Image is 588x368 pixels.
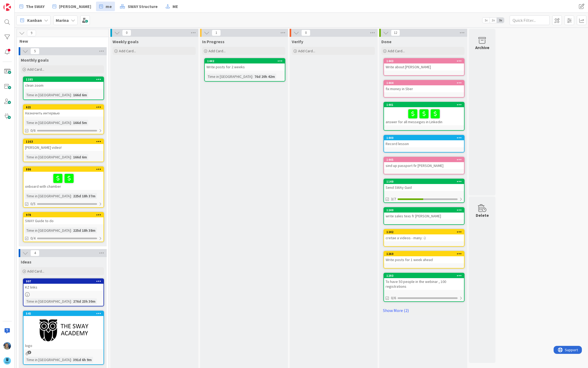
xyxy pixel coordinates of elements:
span: 0/6 [391,295,396,301]
div: 1260 [386,252,464,256]
div: Time in [GEOGRAPHIC_DATA] [206,74,252,79]
div: 1443 [384,59,464,63]
div: 1293 [384,273,464,278]
img: avatar [3,357,11,365]
div: Time in [GEOGRAPHIC_DATA] [25,92,71,98]
span: ME [173,3,178,10]
span: Ideas [21,259,31,265]
div: 997 [26,279,103,283]
span: Weekly goals [113,39,139,44]
div: 978SWAY Guide to do [23,213,103,224]
span: New [19,38,102,44]
div: Archive [475,44,489,51]
div: clean zoom [23,82,103,89]
div: 225d 18h 38m [72,227,97,233]
span: [PERSON_NAME] [59,3,91,10]
div: 1444 [386,81,464,85]
div: 1140Send SWAy Guid [384,179,464,191]
div: Send SWAy Guid [384,184,464,191]
span: Monthly goals [21,57,49,63]
div: 276d 23h 30m [72,298,97,304]
div: 1443 [386,59,464,63]
div: Time in [GEOGRAPHIC_DATA] [25,298,71,304]
div: 1240 [386,208,464,212]
div: answer for all messeges in Linkedin [384,107,464,125]
div: 545logo [23,311,103,349]
span: Add Card... [209,49,226,53]
span: 0 [122,30,131,36]
img: Visit kanbanzone.com [3,3,11,11]
div: SWAY Guide to do [23,217,103,224]
div: 1445 [384,157,464,162]
input: Quick Filter... [510,15,550,25]
div: 1185clean zoom [23,77,103,89]
div: 1442 [205,59,285,63]
div: sind up passport fir [PERSON_NAME] [384,162,464,169]
div: 166d 6m [72,92,88,98]
div: logo [23,342,103,349]
div: Time in [GEOGRAPHIC_DATA] [25,193,71,199]
span: 4 [30,250,39,256]
div: 1163[PERSON_NAME] video! [23,139,103,151]
span: 3x [497,18,504,23]
div: [PERSON_NAME] video! [23,144,103,151]
span: : [71,92,72,98]
span: 0/5 [30,201,35,207]
div: 166d 6m [72,154,88,160]
div: 1140 [384,179,464,184]
span: : [71,357,72,363]
div: 1260 [384,251,464,256]
div: Time in [GEOGRAPHIC_DATA] [25,154,71,160]
div: write sales texs fr [PERSON_NAME] [384,213,464,219]
div: 1140 [386,180,464,183]
div: Write posts for 1 week ahead [384,256,464,263]
div: 545 [26,312,103,315]
div: 1441 [384,102,464,107]
div: 1240 [384,208,464,213]
span: Done [381,39,391,44]
div: 621 [26,105,103,109]
div: Time in [GEOGRAPHIC_DATA] [25,120,71,126]
div: 621 [23,105,103,110]
div: 886 [26,167,103,171]
div: 1293 [386,274,464,278]
div: 886 [23,167,103,172]
div: 1445sind up passport fir [PERSON_NAME] [384,157,464,169]
div: 1445 [386,158,464,162]
a: ME [162,2,181,11]
div: 978 [23,213,103,217]
div: 1163 [23,139,103,144]
div: 1240write sales texs fr [PERSON_NAME] [384,208,464,219]
div: 1163 [26,140,103,143]
span: Add Card... [27,67,44,72]
span: 12 [391,30,400,36]
span: : [252,74,253,79]
span: Add Card... [119,49,136,53]
div: Write about [PERSON_NAME] [384,63,464,70]
div: 545 [23,311,103,316]
div: 1293To have 50 people in the webinar , 100 registrations [384,273,464,290]
a: SWAY Structure [117,2,161,11]
span: 1x [482,18,490,23]
a: The SWAY [16,2,48,11]
span: : [71,227,72,233]
div: cretae a videos - many :-) [384,234,464,241]
div: 76d 20h 42m [253,74,276,79]
div: 1185 [23,77,103,82]
div: Time in [GEOGRAPHIC_DATA] [25,227,71,233]
span: Add Card... [27,269,44,274]
div: fix money in Sber [384,85,464,92]
a: me [96,2,115,11]
div: 1443Write about [PERSON_NAME] [384,59,464,70]
div: Write posts for 2 weeks [205,63,285,70]
a: [PERSON_NAME] [49,2,94,11]
div: 1440Record lesson [384,135,464,147]
div: To have 50 people in the webinar , 100 registrations [384,278,464,290]
span: The SWAY [26,3,45,10]
div: 1242 [384,230,464,234]
div: 997 [23,279,103,284]
span: SWAY Structure [128,3,158,10]
span: 1 [212,30,221,36]
div: 1442Write posts for 2 weeks [205,59,285,70]
span: 5 [30,48,39,54]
